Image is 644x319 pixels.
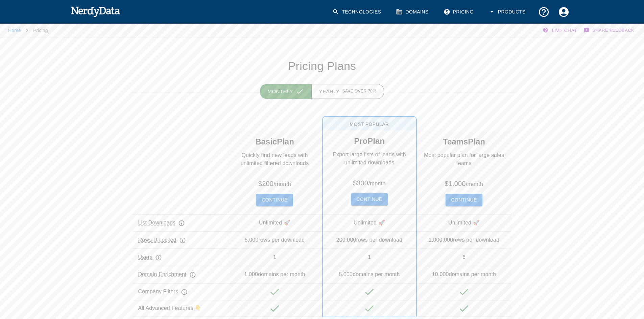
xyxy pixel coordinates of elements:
[33,27,48,34] p: Pricing
[484,2,531,22] button: Products
[255,131,294,151] h5: Basic Plan
[323,231,416,248] div: 200.000 rows per download
[351,193,387,206] button: Continue
[228,266,322,283] div: 1.000 domains per month
[417,231,511,248] div: 1.000.000 rows per download
[228,231,322,248] div: 5.000 rows per download
[323,248,416,265] div: 1
[138,270,196,278] p: Domain Enrichment
[8,24,48,37] nav: breadcrumb
[138,253,162,261] p: Users
[256,194,293,206] button: Continue
[323,151,416,178] p: Export large lists of leads with unlimited downloads
[323,117,416,130] span: Most Popular
[138,219,185,227] p: List Downloads
[138,236,186,244] p: Rows Unlocked
[342,88,376,95] span: Save over 70%
[353,178,386,188] h6: $ 300
[417,266,511,283] div: 10.000 domains per month
[127,59,517,73] h1: Pricing Plans
[354,130,385,151] h5: Pro Plan
[258,178,291,188] h6: $ 200
[323,266,416,283] div: 5.000 domains per month
[328,2,386,22] a: Technologies
[443,131,485,151] h5: Teams Plan
[311,84,384,99] button: Yearly Save over 70%
[417,151,511,178] p: Most popular plan for large sales teams
[439,2,479,22] a: Pricing
[466,181,483,187] small: / month
[133,300,228,317] div: All Advanced Features 👇
[446,194,482,206] button: Continue
[534,2,554,22] button: Support and Documentation
[8,28,21,33] a: Home
[445,178,483,188] h6: $ 1.000
[368,180,386,187] small: / month
[417,248,511,265] div: 6
[71,5,120,18] img: NerdyData.com
[273,181,291,187] small: / month
[228,248,322,265] div: 1
[392,2,434,22] a: Domains
[323,214,416,231] div: Unlimited 🚀
[541,24,580,37] button: Live Chat
[260,84,312,99] button: Monthly
[228,151,322,178] p: Quickly find new leads with unlimited filtered downloads
[417,214,511,231] div: Unlimited 🚀
[138,288,188,296] p: Company Filters
[228,214,322,231] div: Unlimited 🚀
[582,24,636,37] button: Share Feedback
[554,2,574,22] button: Account Settings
